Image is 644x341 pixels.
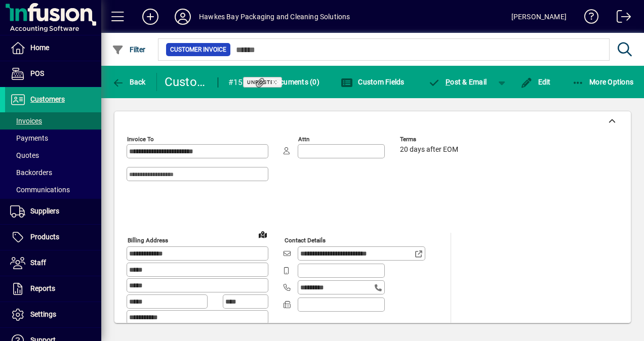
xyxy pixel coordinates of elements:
span: Backorders [10,168,52,177]
span: POS [30,69,44,77]
a: Payments [5,130,101,147]
span: ost & Email [428,78,487,86]
a: Logout [609,2,631,35]
span: P [446,78,450,86]
span: Quotes [10,151,39,159]
span: Suppliers [30,207,59,215]
button: Profile [167,8,199,26]
a: Staff [5,250,101,276]
span: Products [30,233,59,241]
span: Invoices [10,117,42,125]
button: More Options [570,73,636,91]
span: Settings [30,310,56,318]
button: Back [109,73,148,91]
span: 20 days after EOM [400,146,458,154]
div: Hawkes Bay Packaging and Cleaning Solutions [199,9,350,25]
mat-label: Attn [298,136,309,143]
span: Edit [520,78,551,86]
a: Reports [5,276,101,302]
button: Documents (0) [251,73,322,91]
a: Settings [5,302,101,327]
button: Custom Fields [338,73,407,91]
span: Documents (0) [254,78,319,86]
span: Back [112,78,146,86]
span: Communications [10,186,70,194]
span: Terms [400,136,461,143]
a: Backorders [5,164,101,181]
a: Communications [5,181,101,198]
a: Invoices [5,112,101,130]
div: [PERSON_NAME] [511,9,567,25]
div: Customer Invoice [165,74,208,90]
span: Customers [30,95,65,103]
span: Custom Fields [341,78,405,86]
a: Suppliers [5,199,101,224]
mat-label: Invoice To [127,136,154,143]
a: Home [5,35,101,61]
button: Edit [518,73,553,91]
button: Filter [109,40,148,59]
span: Filter [112,46,146,54]
span: Home [30,44,49,52]
a: View on map [255,226,271,242]
span: Reports [30,284,55,292]
button: Post & Email [423,73,492,91]
a: POS [5,61,101,87]
span: Customer Invoice [170,45,226,55]
a: Quotes [5,147,101,164]
button: Add [134,8,167,26]
span: More Options [572,78,634,86]
app-page-header-button: Back [101,73,157,91]
div: #159912 [228,74,248,91]
a: Knowledge Base [577,2,599,35]
a: Products [5,225,101,250]
span: Payments [10,134,48,142]
span: Staff [30,259,46,267]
